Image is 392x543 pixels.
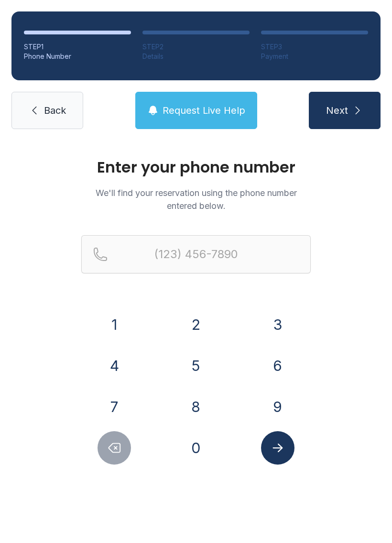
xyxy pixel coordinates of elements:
[261,431,294,465] button: Submit lookup form
[261,42,368,52] div: STEP 3
[179,390,213,424] button: 8
[261,349,294,382] button: 6
[163,104,245,117] span: Request Live Help
[261,52,368,61] div: Payment
[179,431,213,465] button: 0
[179,349,213,382] button: 5
[81,160,311,175] h1: Enter your phone number
[326,104,348,117] span: Next
[44,104,66,117] span: Back
[24,52,131,61] div: Phone Number
[98,390,131,424] button: 7
[98,349,131,382] button: 4
[142,42,250,52] div: STEP 2
[179,308,213,341] button: 2
[261,308,294,341] button: 3
[142,52,250,61] div: Details
[98,431,131,465] button: Delete number
[98,308,131,341] button: 1
[24,42,131,52] div: STEP 1
[81,235,311,273] input: Reservation phone number
[261,390,294,424] button: 9
[81,186,311,212] p: We'll find your reservation using the phone number entered below.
